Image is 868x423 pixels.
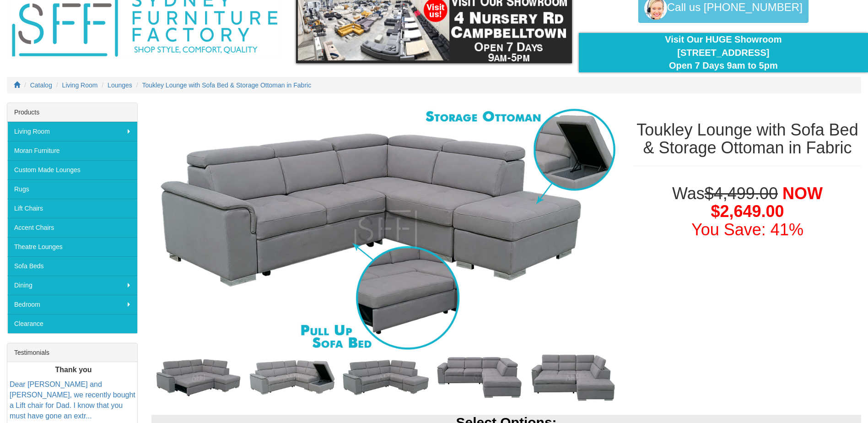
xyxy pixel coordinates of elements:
a: Rugs [7,179,137,199]
a: Bedroom [7,295,137,314]
a: Accent Chairs [7,218,137,237]
a: Lift Chairs [7,199,137,218]
a: Living Room [7,122,137,141]
b: Thank you [55,366,92,374]
a: Clearance [7,314,137,333]
a: Catalog [30,81,52,89]
a: Dining [7,276,137,295]
a: Custom Made Lounges [7,160,137,179]
div: Visit Our HUGE Showroom [STREET_ADDRESS] Open 7 Days 9am to 5pm [586,33,861,72]
a: Dear [PERSON_NAME] and [PERSON_NAME], we recently bought a Lift chair for Dad. I know that you mu... [10,381,135,420]
div: Testimonials [7,343,137,362]
a: Sofa Beds [7,256,137,276]
a: Living Room [62,81,98,89]
div: Products [7,103,137,122]
a: Lounges [108,81,132,89]
del: $4,499.00 [705,184,778,203]
a: Toukley Lounge with Sofa Bed & Storage Ottoman in Fabric [142,81,312,89]
span: NOW $2,649.00 [711,184,822,221]
font: You Save: 41% [691,220,803,239]
a: Theatre Lounges [7,237,137,256]
h1: Was [634,184,861,239]
a: Moran Furniture [7,141,137,160]
h1: Toukley Lounge with Sofa Bed & Storage Ottoman in Fabric [634,121,861,157]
